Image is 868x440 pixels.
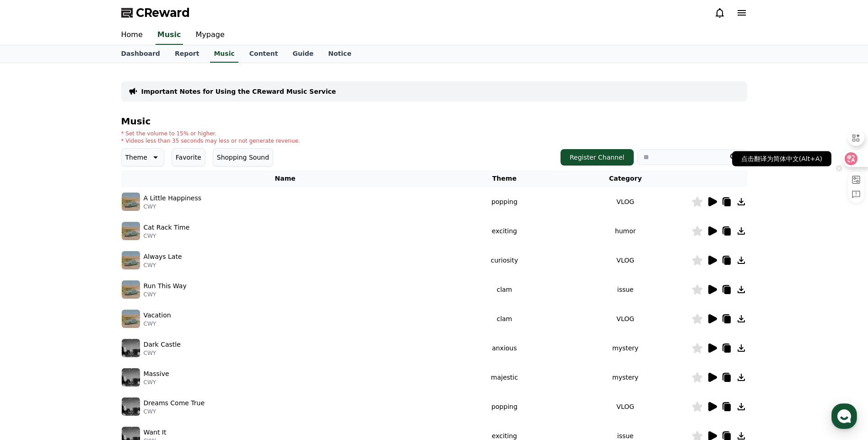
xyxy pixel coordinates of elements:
p: Cat Rack Time [144,223,190,232]
td: anxious [449,333,560,363]
p: CWY [144,408,205,415]
img: music [122,280,140,299]
a: Home [114,26,150,45]
a: Messages [60,290,118,313]
td: popping [449,392,560,421]
td: VLOG [560,392,691,421]
a: Music [156,26,183,45]
p: CWY [144,291,187,298]
a: Dashboard [114,45,167,63]
td: exciting [449,216,560,246]
a: CReward [121,5,190,20]
p: Vacation [144,311,171,320]
p: Dark Castle [144,340,181,349]
a: Report [167,45,207,63]
p: * Videos less than 35 seconds may less or not generate revenue. [121,137,300,145]
span: Home [23,304,39,311]
p: CWY [144,262,182,269]
a: Important Notes for Using the CReward Music Service [141,87,336,96]
p: Dreams Come True [144,398,205,408]
img: music [122,397,140,416]
td: majestic [449,363,560,392]
button: Theme [121,148,164,166]
a: Settings [118,290,176,313]
a: Home [3,290,60,313]
td: clam [449,304,560,333]
td: issue [560,275,691,304]
span: CReward [136,5,190,20]
td: mystery [560,333,691,363]
td: humor [560,216,691,246]
th: Theme [449,170,560,187]
img: music [122,339,140,357]
h4: Music [121,116,747,126]
a: Content [242,45,286,63]
p: CWY [144,379,169,386]
td: curiosity [449,246,560,275]
th: Category [560,170,691,187]
span: Settings [135,304,158,311]
td: VLOG [560,304,691,333]
button: Shopping Sound [213,148,273,166]
a: Music [210,45,238,63]
td: clam [449,275,560,304]
a: Mypage [189,26,232,45]
p: Massive [144,369,169,379]
p: Always Late [144,252,182,262]
span: Messages [76,304,103,311]
p: CWY [144,203,202,210]
img: music [122,251,140,269]
td: VLOG [560,246,691,275]
p: Theme [125,151,147,164]
a: Notice [321,45,359,63]
p: * Set the volume to 15% or higher. [121,130,300,137]
img: music [122,222,140,240]
p: CWY [144,320,171,327]
p: Want It [144,428,167,437]
p: A Little Happiness [144,193,202,203]
td: VLOG [560,187,691,216]
p: CWY [144,349,181,357]
th: Name [121,170,449,187]
img: music [122,368,140,386]
img: music [122,193,140,211]
td: mystery [560,363,691,392]
td: popping [449,187,560,216]
a: Guide [285,45,321,63]
button: Register Channel [561,149,634,166]
p: Run This Way [144,281,187,291]
img: music [122,310,140,328]
p: CWY [144,232,190,240]
button: Favorite [172,148,205,166]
